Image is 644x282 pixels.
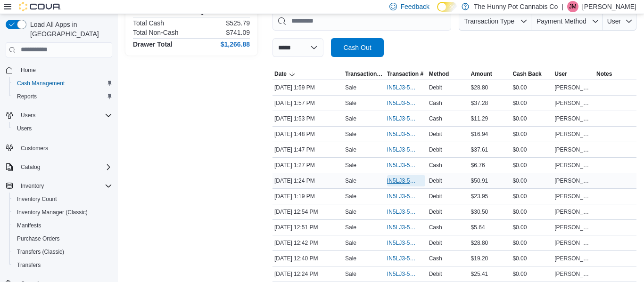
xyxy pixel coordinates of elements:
[345,239,356,247] p: Sale
[13,91,41,102] a: Reports
[133,40,173,48] h4: Drawer Total
[387,161,416,169] span: IN5LJ3-5755646
[429,255,442,262] span: Cash
[554,270,593,278] span: [PERSON_NAME]
[9,245,116,258] button: Transfers (Classic)
[13,78,112,89] span: Cash Management
[554,99,593,107] span: [PERSON_NAME]
[13,193,61,205] a: Inventory Count
[17,195,57,203] span: Inventory Count
[17,110,112,121] span: Users
[226,19,250,27] p: $525.79
[21,163,40,171] span: Catalog
[554,239,593,247] span: [PERSON_NAME]
[345,130,356,138] p: Sale
[387,239,416,247] span: IN5LJ3-5755393
[429,161,442,169] span: Cash
[13,259,112,271] span: Transfers
[345,224,356,231] p: Sale
[13,123,35,134] a: Users
[429,115,442,122] span: Cash
[387,237,425,249] button: IN5LJ3-5755393
[345,255,356,262] p: Sale
[17,222,41,229] span: Manifests
[469,68,511,80] button: Amount
[464,17,514,25] span: Transaction Type
[272,82,343,93] div: [DATE] 1:59 PM
[21,145,48,152] span: Customers
[511,113,553,124] div: $0.00
[387,175,425,186] button: IN5LJ3-5755631
[429,84,442,91] span: Debit
[345,208,356,216] p: Sale
[554,177,593,185] span: [PERSON_NAME]
[13,246,68,258] a: Transfers (Classic)
[345,70,383,78] span: Transaction Type
[272,160,343,171] div: [DATE] 1:27 PM
[13,246,112,258] span: Transfers (Classic)
[594,68,636,80] button: Notes
[387,253,425,264] button: IN5LJ3-5755382
[511,237,553,249] div: $0.00
[511,253,553,264] div: $0.00
[2,179,116,193] button: Inventory
[582,1,636,12] p: [PERSON_NAME]
[511,206,553,218] div: $0.00
[2,141,116,154] button: Customers
[345,115,356,122] p: Sale
[13,193,112,205] span: Inventory Count
[387,177,416,185] span: IN5LJ3-5755631
[17,125,32,132] span: Users
[272,222,343,233] div: [DATE] 12:51 PM
[437,2,457,12] input: Dark Mode
[387,268,425,280] button: IN5LJ3-5755297
[9,258,116,272] button: Transfers
[554,208,593,216] span: [PERSON_NAME]
[429,99,442,107] span: Cash
[471,146,488,153] span: $37.61
[274,70,287,78] span: Date
[385,68,427,80] button: Transaction #
[9,77,116,90] button: Cash Management
[9,206,116,219] button: Inventory Manager (Classic)
[221,40,250,48] h4: $1,266.88
[511,268,553,280] div: $0.00
[554,161,593,169] span: [PERSON_NAME]
[554,224,593,231] span: [PERSON_NAME]
[511,129,553,140] div: $0.00
[21,66,36,74] span: Home
[9,219,116,232] button: Manifests
[553,68,594,80] button: User
[19,2,61,11] img: Cova
[401,2,429,11] span: Feedback
[343,68,385,80] button: Transaction Type
[471,84,488,91] span: $28.80
[387,191,425,202] button: IN5LJ3-5755610
[387,84,416,91] span: IN5LJ3-5755851
[272,206,343,218] div: [DATE] 12:54 PM
[331,38,384,57] button: Cash Out
[387,255,416,262] span: IN5LJ3-5755382
[387,160,425,171] button: IN5LJ3-5755646
[13,233,64,244] a: Purchase Orders
[554,115,593,122] span: [PERSON_NAME]
[387,208,416,216] span: IN5LJ3-5755466
[387,115,416,122] span: IN5LJ3-5755809
[13,259,44,271] a: Transfers
[471,270,488,278] span: $25.41
[17,180,48,192] button: Inventory
[17,110,39,121] button: Users
[511,97,553,109] div: $0.00
[343,43,371,52] span: Cash Out
[17,64,40,76] a: Home
[511,222,553,233] div: $0.00
[427,68,469,80] button: Method
[471,255,488,262] span: $19.20
[13,78,68,89] a: Cash Management
[272,191,343,202] div: [DATE] 1:19 PM
[345,99,356,107] p: Sale
[471,99,488,107] span: $37.28
[17,261,41,269] span: Transfers
[554,193,593,200] span: [PERSON_NAME]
